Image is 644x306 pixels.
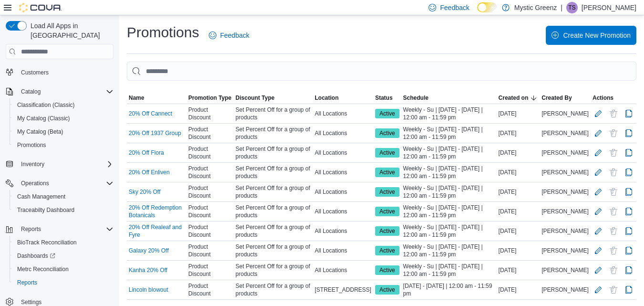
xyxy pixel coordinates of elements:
button: Catalog [17,86,44,97]
span: Classification (Classic) [13,99,113,111]
span: Active [375,265,399,275]
button: Classification (Classic) [10,98,117,112]
div: Set Percent Off for a group of products [234,143,313,162]
div: Set Percent Off for a group of products [234,104,313,123]
span: Reports [17,223,113,235]
button: Edit Promotion [593,186,604,198]
span: All Locations [315,149,347,157]
span: Feedback [220,31,249,40]
span: Inventory [21,160,44,168]
span: Active [379,188,395,196]
span: Weekly - Su | [DATE] - [DATE] | 12:00 am - 11:59 pm [403,145,495,160]
button: Clone Promotion [623,147,634,158]
button: Created By [540,92,591,104]
span: Product Discount [188,106,232,121]
span: Reports [17,279,37,286]
span: Weekly - Su | [DATE] - [DATE] | 12:00 am - 11:59 pm [403,243,495,258]
button: Delete Promotion [608,245,619,256]
span: Active [375,226,399,236]
a: 20% Off Redemption Botanicals [129,204,184,219]
span: Active [379,109,395,118]
p: [PERSON_NAME] [582,2,636,13]
div: Tarel Stancle [566,2,578,13]
span: Active [379,148,395,157]
button: Edit Promotion [593,225,604,237]
span: Cash Management [17,193,65,200]
button: Clone Promotion [623,225,634,237]
button: Clone Promotion [623,264,634,276]
span: Discount Type [235,94,275,102]
span: Traceabilty Dashboard [13,204,113,216]
span: Load All Apps in [GEOGRAPHIC_DATA] [27,21,113,40]
button: Inventory [17,158,48,170]
button: My Catalog (Classic) [10,112,117,125]
button: Clone Promotion [623,167,634,178]
a: My Catalog (Beta) [13,126,67,137]
span: Active [379,285,395,294]
button: Clone Promotion [623,245,634,256]
button: Edit Promotion [593,284,604,295]
span: Traceabilty Dashboard [17,206,74,214]
span: Weekly - Su | [DATE] - [DATE] | 12:00 am - 11:59 pm [403,223,495,239]
a: Lincoln blowout [129,286,168,294]
a: 20% Off Enliven [129,169,170,176]
div: [DATE] [497,284,540,295]
span: All Locations [315,129,347,137]
span: All Locations [315,110,347,117]
button: Metrc Reconciliation [10,263,117,276]
span: All Locations [315,266,347,274]
span: Active [379,266,395,274]
div: Set Percent Off for a group of products [234,222,313,241]
span: All Locations [315,227,347,235]
span: [PERSON_NAME] [542,266,589,274]
span: Metrc Reconciliation [17,265,69,273]
span: Operations [21,179,49,187]
input: This is a search bar. As you type, the results lower in the page will automatically filter. [127,62,636,81]
span: [PERSON_NAME] [542,208,589,215]
span: Reports [13,277,113,288]
div: Set Percent Off for a group of products [234,202,313,221]
span: Location [315,94,338,102]
span: BioTrack Reconciliation [13,237,113,248]
button: Location [313,92,373,104]
span: Schedule [403,94,429,102]
button: Reports [10,276,117,289]
span: Product Discount [188,184,232,200]
a: Customers [17,67,52,78]
button: Reports [2,222,117,236]
a: Promotions [13,139,50,151]
div: Set Percent Off for a group of products [234,124,313,143]
span: Product Discount [188,204,232,219]
button: Reports [17,223,45,235]
span: Reports [21,225,41,233]
div: [DATE] [497,264,540,276]
span: [PERSON_NAME] [542,149,589,157]
div: [DATE] [497,206,540,217]
a: Sky 20% Off [129,188,160,196]
button: BioTrack Reconciliation [10,236,117,249]
span: Create New Promotion [563,31,631,40]
span: Weekly - Su | [DATE] - [DATE] | 12:00 am - 11:59 pm [403,204,495,219]
div: Set Percent Off for a group of products [234,182,313,201]
span: Settings [21,298,41,306]
span: Name [129,94,144,102]
button: Edit Promotion [593,264,604,276]
button: Created on [497,92,540,104]
div: [DATE] [497,127,540,139]
button: Discount Type [234,92,313,104]
button: My Catalog (Beta) [10,125,117,138]
button: Edit Promotion [593,206,604,217]
span: My Catalog (Classic) [13,113,113,124]
span: Cash Management [13,191,113,202]
span: Product Discount [188,223,232,239]
span: [PERSON_NAME] [542,286,589,294]
span: Created By [542,94,572,102]
a: Galaxy 20% Off [129,247,169,254]
span: Customers [17,66,113,78]
button: Status [373,92,401,104]
button: Promotion Type [186,92,234,104]
span: Dashboards [17,252,55,260]
span: Active [375,148,399,158]
div: [DATE] [497,147,540,158]
button: Clone Promotion [623,206,634,217]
